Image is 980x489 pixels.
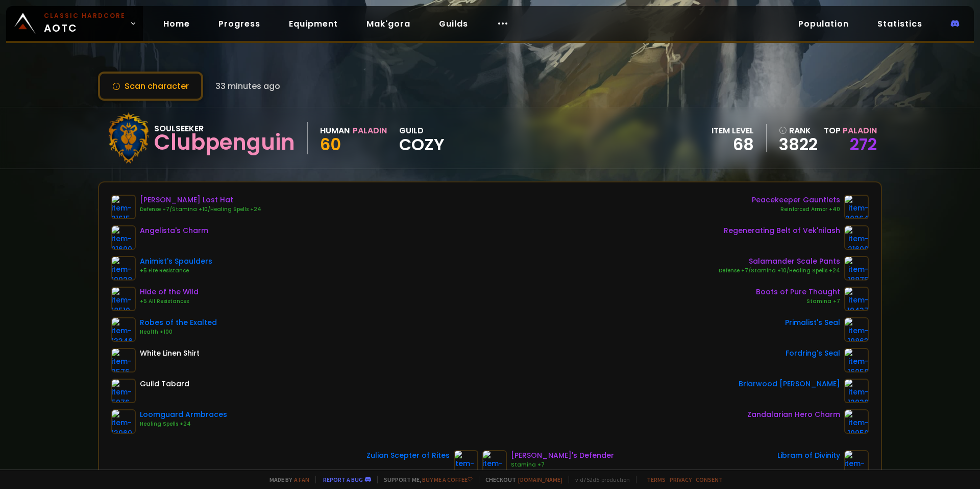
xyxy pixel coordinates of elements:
[844,409,869,434] img: item-19950
[140,267,212,275] div: +5 Fire Resistance
[140,225,208,236] div: Angelista's Charm
[756,297,840,306] div: Stamina +7
[399,137,445,152] span: Cozy
[739,379,840,389] div: Briarwood [PERSON_NAME]
[155,13,198,34] a: Home
[647,476,666,483] a: Terms
[779,124,818,137] div: rank
[44,11,126,20] small: Classic Hardcore
[844,256,869,281] img: item-18875
[140,379,189,389] div: Guild Tabard
[111,256,136,281] img: item-19928
[422,476,473,483] a: Buy me a coffee
[111,317,136,342] img: item-13346
[140,256,212,267] div: Animist's Spaulders
[323,476,363,483] a: Report a bug
[154,135,295,150] div: Clubpenguin
[752,205,840,214] div: Reinforced Armor +40
[670,476,692,483] a: Privacy
[111,287,136,311] img: item-18510
[719,256,840,267] div: Salamander Scale Pants
[518,476,562,483] a: [DOMAIN_NAME]
[844,195,869,219] img: item-20264
[281,13,346,34] a: Equipment
[719,267,840,275] div: Defense +7/Stamina +10/Healing Spells +24
[377,476,473,483] span: Support me,
[140,348,200,359] div: White Linen Shirt
[844,348,869,372] img: item-16058
[850,133,877,156] a: 272
[44,11,126,36] span: AOTC
[511,450,614,461] div: [PERSON_NAME]'s Defender
[98,72,203,101] button: Scan character
[511,461,614,469] div: Stamina +7
[844,379,869,403] img: item-12930
[140,317,217,328] div: Robes of the Exalted
[569,476,630,483] span: v. d752d5 - production
[140,205,261,214] div: Defense +7/Stamina +10/Healing Spells +24
[454,450,478,475] img: item-22713
[294,476,309,483] a: a fan
[111,348,136,372] img: item-2576
[366,450,450,461] div: Zulian Scepter of Rites
[843,125,877,136] span: Paladin
[215,80,280,92] span: 33 minutes ago
[786,348,840,359] div: Fordring's Seal
[777,450,840,461] div: Libram of Divinity
[844,225,869,250] img: item-21609
[6,6,143,41] a: Classic HardcoreAOTC
[111,225,136,250] img: item-21690
[869,13,930,34] a: Statistics
[140,297,199,306] div: +5 All Resistances
[844,450,869,475] img: item-23201
[111,409,136,434] img: item-13969
[479,476,562,483] span: Checkout
[140,287,199,297] div: Hide of the Wild
[111,379,136,403] img: item-5976
[140,195,261,205] div: [PERSON_NAME] Lost Hat
[358,13,419,34] a: Mak'gora
[752,195,840,205] div: Peacekeeper Gauntlets
[263,476,309,483] span: Made by
[431,13,476,34] a: Guilds
[399,124,445,152] div: guild
[824,124,877,137] div: Top
[320,133,341,156] span: 60
[154,122,295,135] div: Soulseeker
[111,195,136,219] img: item-21615
[790,13,857,34] a: Population
[353,124,387,137] div: Paladin
[785,317,840,328] div: Primalist's Seal
[140,328,217,336] div: Health +100
[140,420,227,428] div: Healing Spells +24
[844,317,869,342] img: item-19863
[724,225,840,236] div: Regenerating Belt of Vek'nilash
[210,13,268,34] a: Progress
[712,124,754,137] div: item level
[747,409,840,420] div: Zandalarian Hero Charm
[844,287,869,311] img: item-19437
[712,137,754,152] div: 68
[756,287,840,297] div: Boots of Pure Thought
[320,124,350,137] div: Human
[140,409,227,420] div: Loomguard Armbraces
[482,450,507,475] img: item-17106
[779,137,818,152] a: 3822
[696,476,723,483] a: Consent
